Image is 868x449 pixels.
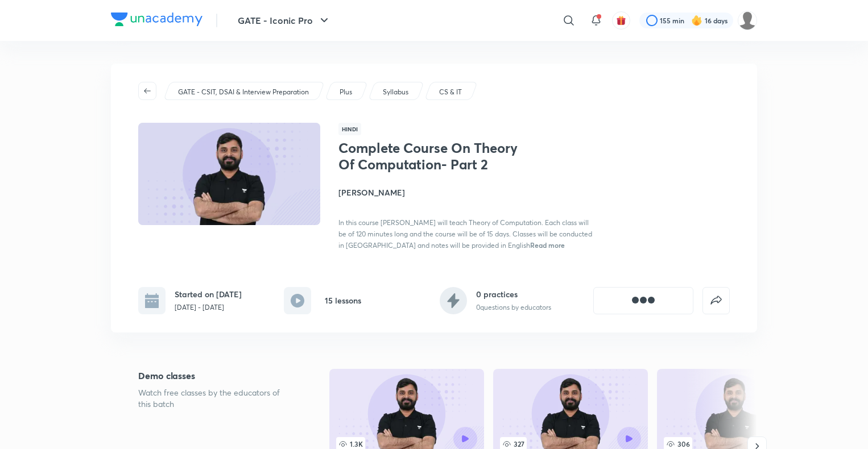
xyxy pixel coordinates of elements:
span: In this course [PERSON_NAME] will teach Theory of Computation. Each class will be of 120 minutes ... [338,218,592,250]
h4: [PERSON_NAME] [338,186,593,198]
p: GATE - CSIT, DSAI & Interview Preparation [178,87,309,97]
button: GATE - Iconic Pro [231,9,338,32]
img: avatar [616,15,626,26]
a: Plus [338,87,354,97]
h6: 0 practices [476,288,551,300]
p: [DATE] - [DATE] [175,302,242,313]
a: Company Logo [111,13,202,29]
p: CS & IT [439,87,462,97]
button: [object Object] [593,287,693,314]
h5: Demo classes [138,369,293,383]
span: Hindi [338,123,361,135]
h6: Started on [DATE] [175,288,242,300]
a: Syllabus [381,87,411,97]
img: Company Logo [111,13,202,26]
h1: Complete Course On Theory Of Computation- Part 2 [338,140,524,173]
img: Deepika S S [738,11,757,30]
a: GATE - CSIT, DSAI & Interview Preparation [176,87,311,97]
a: CS & IT [437,87,464,97]
p: 0 questions by educators [476,302,551,313]
h6: 15 lessons [325,294,361,306]
img: streak [691,15,702,26]
span: Read more [530,240,565,250]
button: avatar [612,11,630,30]
button: false [702,287,730,314]
img: Thumbnail [137,122,322,226]
p: Watch free classes by the educators of this batch [138,387,293,410]
p: Syllabus [383,87,408,97]
p: Plus [340,87,352,97]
